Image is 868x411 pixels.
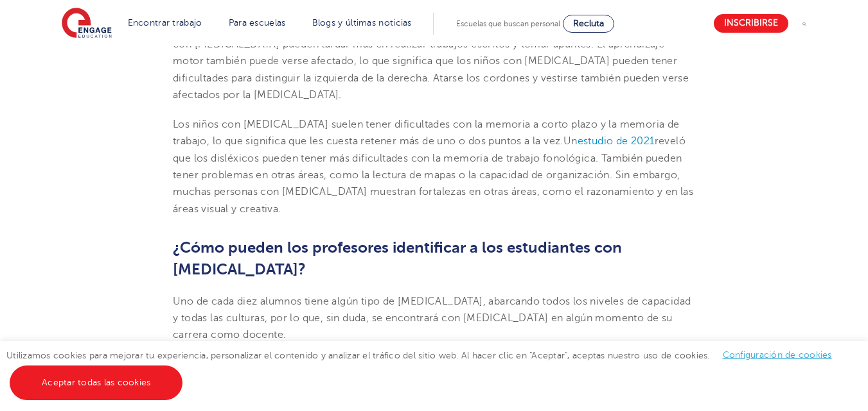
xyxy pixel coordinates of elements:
font: Los niños con [MEDICAL_DATA] suelen tener dificultades con la memoria a corto plazo y la memoria ... [173,119,680,147]
font: Utilizamos cookies para mejorar tu experiencia, personalizar el contenido y analizar el tráfico d... [6,351,710,360]
a: Blogs y últimas noticias [312,18,412,28]
a: Configuración de cookies [723,350,832,360]
font: reveló que los disléxicos pueden tener más dificultades con la memoria de trabajo fonológica [173,135,686,164]
font: Recluta [573,19,604,28]
a: Encontrar trabajo [128,18,202,28]
a: Aceptar todas las cookies [10,365,182,400]
img: Educación comprometida [62,8,112,40]
font: Uno de cada diez alumnos tiene algún tipo de [MEDICAL_DATA], abarcando todos los niveles de capac... [173,296,691,341]
a: Inscribirse [714,14,788,33]
a: estudio de 2021 [578,135,655,147]
font: ¿Cómo pueden los profesores identificar a los estudiantes con [MEDICAL_DATA]? [173,239,622,278]
font: Aceptar todas las cookies [42,378,150,387]
a: Para escuelas [229,18,286,28]
font: Escuelas que buscan personal [456,19,560,28]
font: Un [563,135,578,147]
font: . También pueden tener problemas en otras áreas, como la lectura de mapas o la capacidad de organ... [173,153,693,215]
a: Recluta [563,15,614,33]
font: Inscribirse [724,19,778,28]
font: La [MEDICAL_DATA] afecta principalmente la lectura, la escritura y la ortografía. Como resultado,... [173,22,693,101]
